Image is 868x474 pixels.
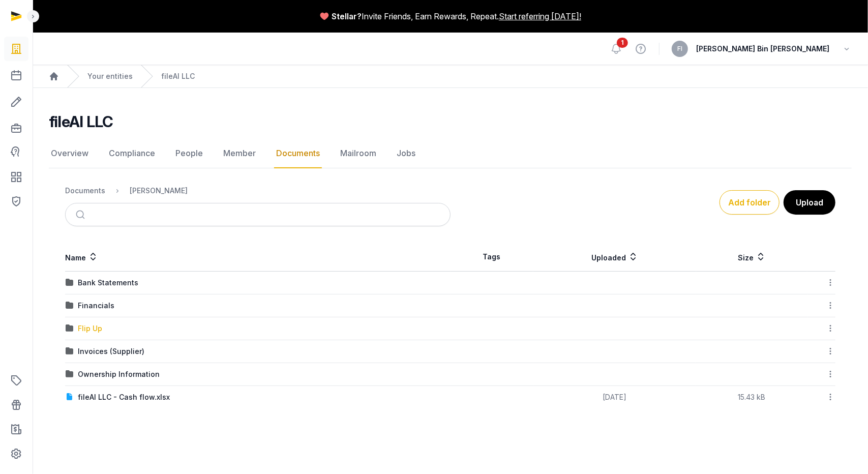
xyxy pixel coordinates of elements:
[696,43,829,55] span: [PERSON_NAME] Bin [PERSON_NAME]
[66,279,74,287] img: folder.svg
[70,203,94,226] button: Submit
[685,356,868,474] iframe: Chat Widget
[78,278,138,288] div: Bank Statements
[677,46,682,52] span: FI
[672,41,688,57] button: FI
[66,370,74,378] img: folder.svg
[499,10,581,22] a: Start referring [DATE]!
[696,243,807,272] th: Size
[173,139,205,168] a: People
[49,139,91,168] a: Overview
[395,139,417,168] a: Jobs
[603,393,626,401] span: [DATE]
[107,139,157,168] a: Compliance
[78,301,114,311] div: Financials
[451,243,533,272] th: Tags
[78,346,144,357] div: Invoices (Supplier)
[78,323,102,334] div: Flip Up
[332,10,362,22] span: Stellar?
[65,243,451,272] th: Name
[66,324,74,333] img: folder.svg
[66,302,74,310] img: folder.svg
[65,186,105,196] div: Documents
[338,139,378,168] a: Mailroom
[65,179,451,203] nav: Breadcrumb
[221,139,258,168] a: Member
[130,186,188,196] div: [PERSON_NAME]
[161,71,195,81] a: fileAI LLC
[49,112,113,131] h2: fileAI LLC
[49,139,852,168] nav: Tabs
[274,139,322,168] a: Documents
[617,38,628,48] span: 1
[533,243,697,272] th: Uploaded
[720,190,780,215] button: Add folder
[78,392,170,402] div: fileAI LLC - Cash flow.xlsx
[87,71,133,81] a: Your entities
[66,393,74,401] img: document.svg
[33,65,868,88] nav: Breadcrumb
[78,369,160,379] div: Ownership Information
[66,347,74,355] img: folder.svg
[784,190,835,215] button: Upload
